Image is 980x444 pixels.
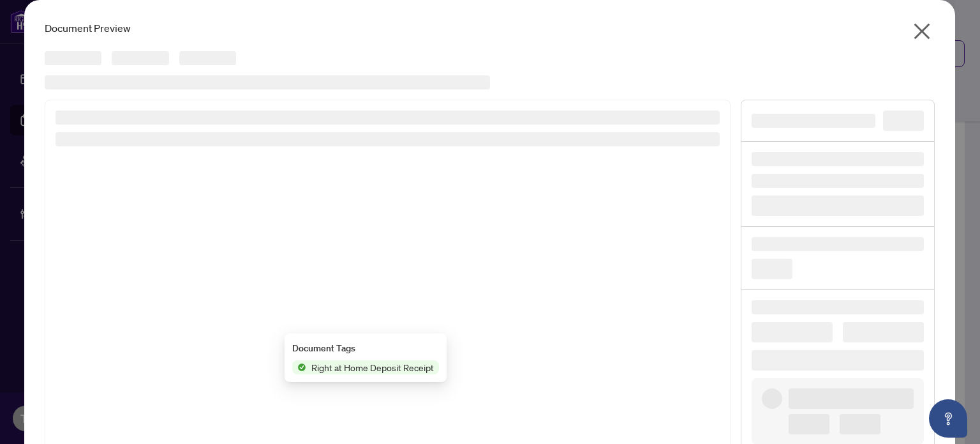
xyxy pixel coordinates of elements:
img: Status Icon [292,360,306,374]
span: Right at Home Deposit Receipt [306,360,439,374]
span: close [912,21,933,42]
div: Document Preview [45,20,935,36]
button: Open asap [929,399,967,438]
div: Document Tags [292,341,439,355]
